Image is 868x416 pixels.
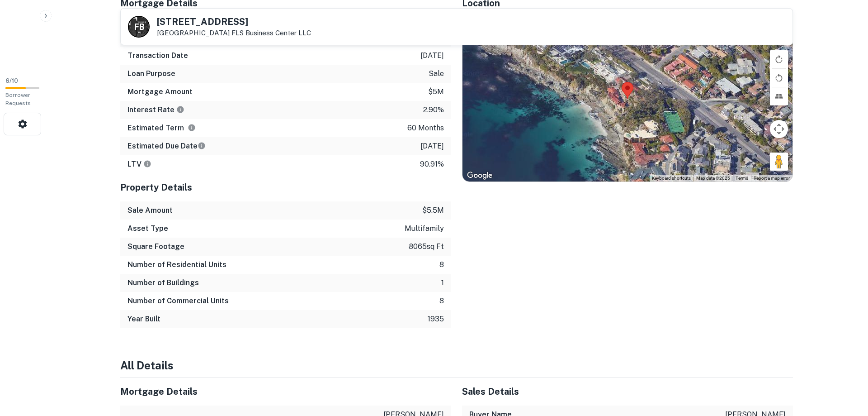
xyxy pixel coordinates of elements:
[188,124,196,132] svg: Term is based on a standard schedule for this type of loan.
[127,296,229,306] h6: Number of Commercial Units
[120,385,451,398] h5: Mortgage Details
[127,314,160,325] h6: Year Built
[120,181,451,194] h5: Property Details
[428,86,444,97] p: $5m
[439,259,444,270] p: 8
[5,77,18,84] span: 6 / 10
[652,175,691,182] button: Keyboard shortcuts
[465,170,495,182] img: Google
[736,176,748,181] a: Terms (opens in new tab)
[409,241,444,252] p: 8065 sq ft
[420,141,444,152] p: [DATE]
[157,29,311,37] p: [GEOGRAPHIC_DATA]
[462,385,793,398] h5: Sales Details
[127,50,188,61] h6: Transaction Date
[127,123,196,134] h6: Estimated Term
[770,87,788,105] button: Tilt map
[127,205,173,216] h6: Sale Amount
[127,277,199,288] h6: Number of Buildings
[127,241,184,252] h6: Square Footage
[770,153,788,171] button: Drag Pegman onto the map to open Street View
[127,223,168,234] h6: Asset Type
[231,29,311,37] a: FLS Business Center LLC
[429,68,444,79] p: sale
[127,68,175,79] h6: Loan Purpose
[420,50,444,61] p: [DATE]
[127,141,206,152] h6: Estimated Due Date
[423,105,444,115] p: 2.90%
[134,21,144,33] p: F B
[770,120,788,138] button: Map camera controls
[428,314,444,325] p: 1935
[420,159,444,170] p: 90.91%
[696,176,730,181] span: Map data ©2025
[441,277,444,288] p: 1
[823,344,868,387] iframe: Chat Widget
[422,205,444,216] p: $5.5m
[176,105,184,114] svg: The interest rates displayed on the website are for informational purposes only and may be report...
[754,176,790,181] a: Report a map error
[127,86,193,97] h6: Mortgage Amount
[405,223,444,234] p: multifamily
[120,357,793,373] h4: All Details
[770,69,788,87] button: Rotate map counterclockwise
[157,17,311,26] h5: [STREET_ADDRESS]
[770,50,788,68] button: Rotate map clockwise
[127,259,226,270] h6: Number of Residential Units
[465,170,495,182] a: Open this area in Google Maps (opens a new window)
[127,105,184,115] h6: Interest Rate
[143,160,151,168] svg: LTVs displayed on the website are for informational purposes only and may be reported incorrectly...
[127,159,151,170] h6: LTV
[198,142,206,150] svg: Estimate is based on a standard schedule for this type of loan.
[5,92,31,106] span: Borrower Requests
[407,123,444,134] p: 60 months
[439,296,444,306] p: 8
